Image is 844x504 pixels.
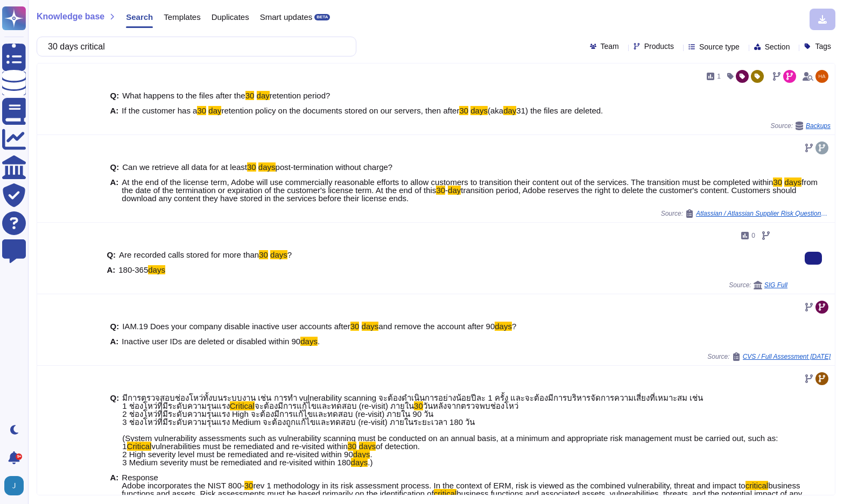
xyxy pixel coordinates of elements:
[378,322,495,331] span: and remove the account after 90
[110,337,119,345] b: A:
[644,42,674,50] span: Products
[260,13,313,21] span: Smart updates
[126,13,153,21] span: Search
[151,442,347,451] span: vulnerabilities must be remediated and re-visited within
[122,337,300,346] span: Inactive user IDs are deleted or disabled within 90
[351,458,368,467] mark: days
[459,106,468,115] mark: 30
[119,250,259,259] span: Are recorded calls stored for more than
[258,162,276,172] mark: days
[253,481,745,490] span: rev 1 methodology in its risk assessment process. In the context of ERM, risk is viewed as the co...
[110,91,119,100] b: Q:
[601,42,619,50] span: Team
[445,186,448,195] span: -
[16,453,22,460] div: 9+
[503,106,516,115] mark: day
[122,186,796,203] span: transition period, Adobe reserves the right to delete the customer's content. Customers should do...
[368,458,372,467] span: .)
[512,322,516,331] span: ?
[212,13,249,21] span: Duplicates
[699,43,740,51] span: Source type
[118,265,148,274] span: 180-365
[773,178,782,187] mark: 30
[259,250,268,259] mark: 30
[2,474,31,498] button: user
[255,401,414,410] span: จะต้องมีการแก้ไขและทดสอบ (re-visit) ภายใน
[257,91,270,100] mark: day
[247,162,256,172] mark: 30
[110,163,119,171] b: Q:
[353,450,370,459] mark: days
[122,322,350,331] span: IAM.19 Does your company disable inactive user accounts after
[122,481,800,498] span: business functions and assets. Risk assessments must be based primarily on the identification of
[4,476,24,495] img: user
[122,91,245,100] span: What happens to the files after the
[696,210,831,217] span: Atlassian / Atlassian Supplier Risk Questionnaire saas (1)
[122,393,703,410] span: มีการตรวจสอบช่องโหว่ทั้งบนระบบงาน เช่น การทำ vulnerability scanning จะต้องดำเนินการอย่างน้อยปีละ ...
[318,337,320,346] span: .
[107,251,116,259] b: Q:
[806,123,831,129] span: Backups
[110,322,119,330] b: Q:
[122,106,197,115] span: If the customer has a
[661,209,831,218] span: Source:
[122,450,372,467] span: . 3 Medium severity must be remediated and re-visited within 180
[270,250,287,259] mark: days
[350,322,360,331] mark: 30
[434,489,457,498] mark: critical
[208,106,221,115] mark: day
[287,250,292,259] span: ?
[122,401,778,451] span: วันหลังจากตรวจพบช่องโหว่ 2 ช่องโหว่ที่มีระดับความรุนแรง High จะต้องมีการแก้ไขและทดสอบ (re-visit) ...
[436,186,445,195] mark: 30
[43,37,345,56] input: Search a question or template...
[148,265,165,274] mark: days
[107,266,115,274] b: A:
[244,481,254,490] mark: 30
[765,43,790,51] span: Section
[815,42,831,50] span: Tags
[230,401,255,410] mark: Critical
[122,178,773,187] span: At the end of the license term, Adobe will use commercially reasonable efforts to allow customers...
[815,70,828,83] img: user
[221,106,459,115] span: retention policy on the documents stored on our servers, then after
[717,73,721,80] span: 1
[122,473,244,490] span: Response Adobe incorporates the NIST 800-
[197,106,206,115] mark: 30
[516,106,603,115] span: 31) the files are deleted.
[414,401,423,410] mark: 30
[164,13,200,21] span: Templates
[488,106,503,115] span: (aka
[348,442,357,451] mark: 30
[448,186,461,195] mark: day
[270,91,330,100] span: retention period?
[122,162,247,172] span: Can we retrieve all data for at least
[127,442,152,451] mark: Critical
[110,107,119,115] b: A:
[362,322,379,331] mark: days
[245,91,255,100] mark: 30
[784,178,801,187] mark: days
[729,281,787,289] span: Source:
[37,12,104,21] span: Knowledge base
[745,481,769,490] mark: critical
[743,353,831,360] span: CVS / Full Assessment [DATE]
[122,442,420,459] span: of detection. 2 High severity level must be remediated and re-visited within 90
[495,322,512,331] mark: days
[470,106,488,115] mark: days
[771,122,831,130] span: Source:
[110,394,119,466] b: Q:
[122,178,818,195] span: from the date of the termination or expiration of the customer's license term. At the end of this
[110,178,119,202] b: A:
[764,282,787,288] span: SIG Full
[751,232,755,239] span: 0
[314,14,330,20] div: BETA
[276,162,393,172] span: post-termination without charge?
[359,442,376,451] mark: days
[300,337,318,346] mark: days
[707,352,831,361] span: Source:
